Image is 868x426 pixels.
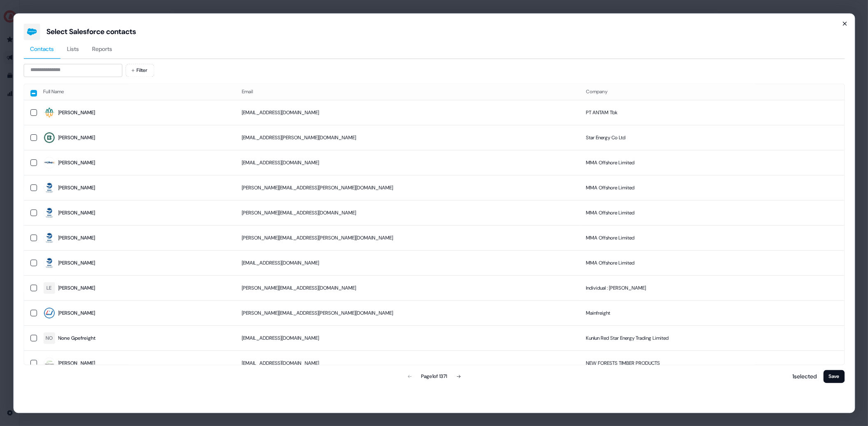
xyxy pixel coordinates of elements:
[47,284,52,292] div: LE
[58,234,95,242] div: [PERSON_NAME]
[580,326,844,351] td: Kunlun Red Star Energy Trading Limited
[58,159,95,167] div: [PERSON_NAME]
[580,150,844,175] td: MMA Offshore Limited
[58,359,95,368] div: [PERSON_NAME]
[46,27,136,37] div: Select Salesforce contacts
[58,259,95,267] div: [PERSON_NAME]
[235,276,580,301] td: [PERSON_NAME][EMAIL_ADDRESS][DOMAIN_NAME]
[58,209,95,217] div: [PERSON_NAME]
[580,301,844,326] td: Mainfreight
[580,226,844,251] td: MMA Offshore Limited
[580,84,844,100] th: Company
[580,276,844,301] td: Individual : [PERSON_NAME]
[235,226,580,251] td: [PERSON_NAME][EMAIL_ADDRESS][PERSON_NAME][DOMAIN_NAME]
[235,100,580,125] td: [EMAIL_ADDRESS][DOMAIN_NAME]
[235,175,580,200] td: [PERSON_NAME][EMAIL_ADDRESS][PERSON_NAME][DOMAIN_NAME]
[235,84,580,100] th: Email
[58,134,95,142] div: [PERSON_NAME]
[235,251,580,276] td: [EMAIL_ADDRESS][DOMAIN_NAME]
[823,370,845,383] button: Save
[58,184,95,192] div: [PERSON_NAME]
[58,284,95,292] div: [PERSON_NAME]
[235,326,580,351] td: [EMAIL_ADDRESS][DOMAIN_NAME]
[580,351,844,376] td: NEW FORESTS TIMBER PRODUCTS
[580,175,844,200] td: MMA Offshore Limited
[58,334,96,343] div: None Gpefreight
[92,45,112,53] span: Reports
[580,125,844,150] td: Star Energy Co Ltd
[580,251,844,276] td: MMA Offshore Limited
[235,200,580,226] td: [PERSON_NAME][EMAIL_ADDRESS][DOMAIN_NAME]
[421,372,447,380] div: Page 1 of 1371
[46,334,53,343] div: NO
[67,45,79,53] span: Lists
[37,84,235,100] th: Full Name
[789,372,817,380] p: 1 selected
[30,45,54,53] span: Contacts
[580,100,844,125] td: PT ANTAM Tbk
[580,200,844,226] td: MMA Offshore Limited
[235,150,580,175] td: [EMAIL_ADDRESS][DOMAIN_NAME]
[235,301,580,326] td: [PERSON_NAME][EMAIL_ADDRESS][PERSON_NAME][DOMAIN_NAME]
[58,109,95,117] div: [PERSON_NAME]
[235,351,580,376] td: [EMAIL_ADDRESS][DOMAIN_NAME]
[125,64,154,77] button: Filter
[235,125,580,150] td: [EMAIL_ADDRESS][PERSON_NAME][DOMAIN_NAME]
[58,309,95,318] div: [PERSON_NAME]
